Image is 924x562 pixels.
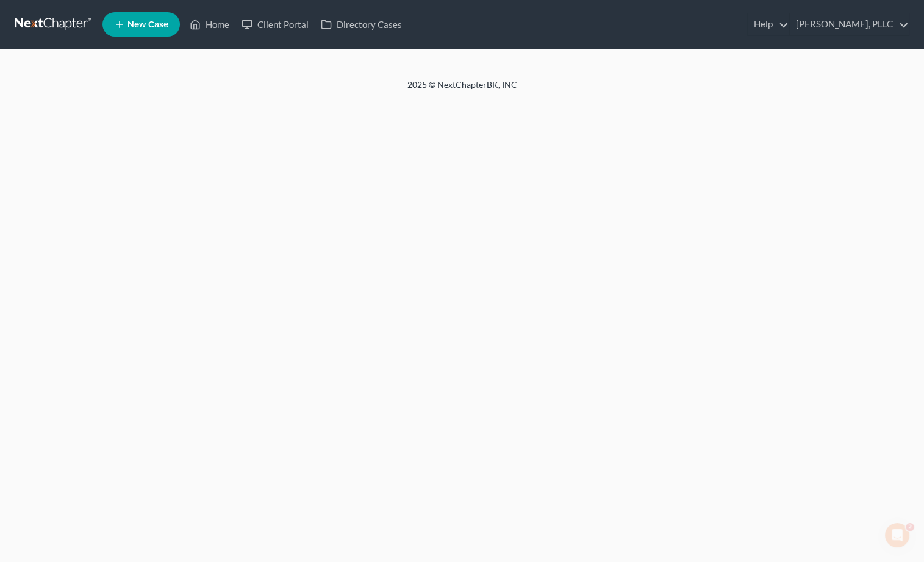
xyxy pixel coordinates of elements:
div: 2025 © NextChapterBK, INC [115,79,810,101]
a: Home [184,13,235,35]
a: Directory Cases [315,13,408,35]
new-legal-case-button: New Case [102,12,180,37]
a: [PERSON_NAME], PLLC [790,13,909,35]
a: Client Portal [235,13,315,35]
a: Help [748,13,789,35]
iframe: Intercom live chat [883,521,912,550]
span: 2 [908,521,917,530]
